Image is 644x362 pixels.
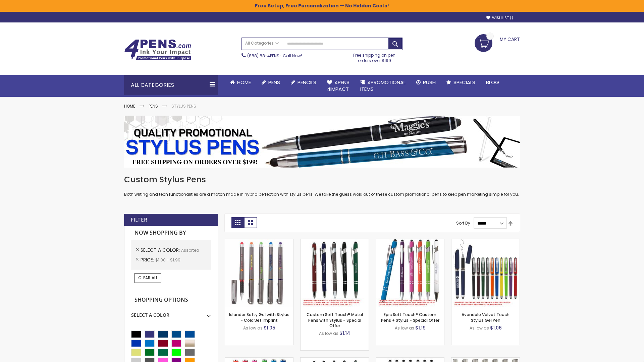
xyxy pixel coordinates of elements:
[138,275,158,281] span: Clear All
[456,220,470,226] label: Sort By
[411,75,441,90] a: Rush
[225,239,293,307] img: Islander Softy Gel with Stylus - ColorJet Imprint-Assorted
[376,239,444,307] img: 4P-MS8B-Assorted
[124,75,218,95] div: All Categories
[453,79,475,86] span: Specials
[141,247,181,253] span: Select A Color
[423,79,436,86] span: Rush
[149,103,158,109] a: Pens
[346,50,403,63] div: Free shipping on pen orders over $199
[451,239,520,244] a: Avendale Velvet Touch Stylus Gel Pen-Assorted
[256,75,285,90] a: Pens
[124,116,520,168] img: Stylus Pens
[131,226,211,240] strong: Now Shopping by
[441,75,481,90] a: Specials
[486,79,499,86] span: Blog
[307,312,363,328] a: Custom Soft Touch® Metal Pens with Stylus - Special Offer
[181,247,199,253] span: Assorted
[298,79,316,86] span: Pencils
[462,312,509,323] a: Avendale Velvet Touch Stylus Gel Pen
[285,75,322,90] a: Pencils
[322,75,355,97] a: 4Pens4impact
[490,324,502,331] span: $1.06
[415,324,426,331] span: $1.19
[225,75,256,90] a: Home
[376,239,444,244] a: 4P-MS8B-Assorted
[124,103,135,109] a: Home
[131,307,211,318] div: Select A Color
[242,38,282,49] a: All Categories
[339,330,350,337] span: $1.14
[451,239,520,307] img: Avendale Velvet Touch Stylus Gel Pen-Assorted
[381,312,439,323] a: Epic Soft Touch® Custom Pens + Stylus - Special Offer
[124,174,520,197] div: Both writing and tech functionalities are a match made in hybrid perfection with stylus pens. We ...
[229,312,289,323] a: Islander Softy Gel with Stylus - ColorJet Imprint
[268,79,280,86] span: Pens
[395,325,414,331] span: As low as
[301,239,369,307] img: Custom Soft Touch® Metal Pens with Stylus-Assorted
[155,257,180,263] span: $1.00 - $1.99
[245,41,279,46] span: All Categories
[131,293,211,307] strong: Shopping Options
[131,216,147,224] strong: Filter
[327,79,350,93] span: 4Pens 4impact
[171,103,196,109] strong: Stylus Pens
[225,239,293,244] a: Islander Softy Gel with Stylus - ColorJet Imprint-Assorted
[243,325,263,331] span: As low as
[319,330,338,336] span: As low as
[486,15,513,20] a: Wishlist
[481,75,504,90] a: Blog
[355,75,411,97] a: 4PROMOTIONALITEMS
[237,79,251,86] span: Home
[247,53,302,59] span: - Call Now!
[247,53,279,59] a: (888) 88-4PENS
[231,217,244,228] strong: Grid
[135,273,161,283] a: Clear All
[124,39,191,61] img: 4Pens Custom Pens and Promotional Products
[470,325,489,331] span: As low as
[124,174,520,185] h1: Custom Stylus Pens
[141,256,155,263] span: Price
[301,239,369,244] a: Custom Soft Touch® Metal Pens with Stylus-Assorted
[360,79,406,93] span: 4PROMOTIONAL ITEMS
[264,324,275,331] span: $1.05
